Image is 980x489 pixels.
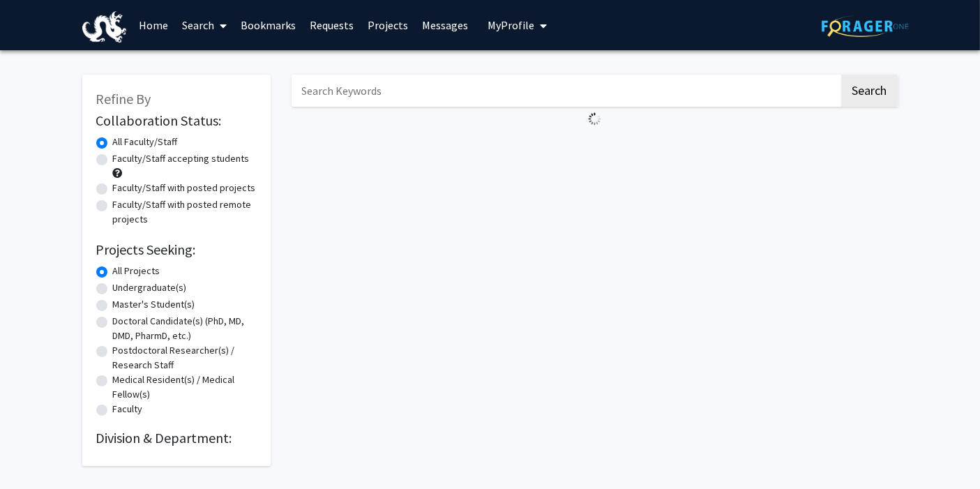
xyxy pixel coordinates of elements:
[113,314,257,343] label: Doctoral Candidate(s) (PhD, MD, DMD, PharmD, etc.)
[132,1,175,50] a: Home
[292,75,839,107] input: Search Keywords
[582,107,607,131] img: Loading
[841,75,898,107] button: Search
[113,264,160,278] label: All Projects
[361,1,415,50] a: Projects
[113,297,195,312] label: Master's Student(s)
[96,241,257,258] h2: Projects Seeking:
[113,135,178,149] label: All Faculty/Staff
[415,1,475,50] a: Messages
[96,90,151,107] span: Refine By
[234,1,303,50] a: Bookmarks
[82,11,127,43] img: Drexel University Logo
[175,1,234,50] a: Search
[113,151,250,166] label: Faculty/Staff accepting students
[822,15,909,37] img: ForagerOne Logo
[96,112,257,129] h2: Collaboration Status:
[113,181,256,195] label: Faculty/Staff with posted projects
[303,1,361,50] a: Requests
[113,197,257,227] label: Faculty/Staff with posted remote projects
[113,343,257,373] label: Postdoctoral Researcher(s) / Research Staff
[113,402,143,416] label: Faculty
[488,18,534,32] span: My Profile
[292,131,898,163] nav: Page navigation
[10,426,59,479] iframe: Chat
[96,430,257,446] h2: Division & Department:
[113,280,187,295] label: Undergraduate(s)
[113,373,257,402] label: Medical Resident(s) / Medical Fellow(s)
